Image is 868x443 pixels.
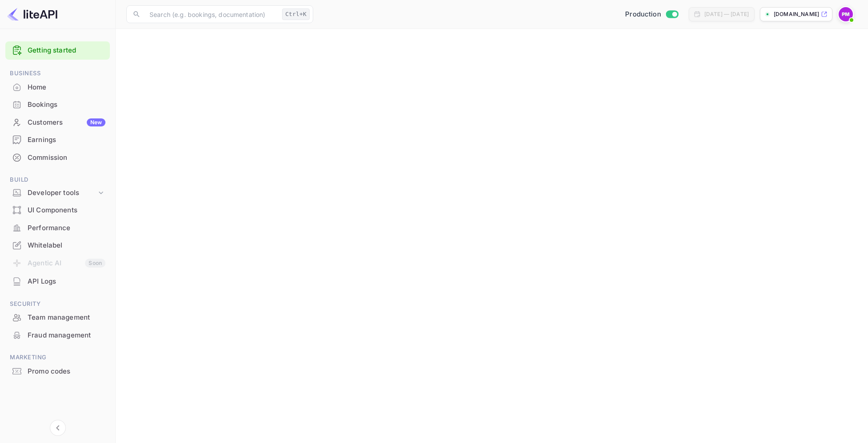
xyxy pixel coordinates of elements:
[5,363,110,380] div: Promo codes
[5,327,110,343] a: Fraud management
[5,353,110,362] span: Marketing
[839,7,853,21] img: Paul McNeill
[28,100,105,110] div: Bookings
[5,69,110,78] span: Business
[5,219,110,237] div: Performance
[774,10,819,18] p: [DOMAIN_NAME]
[5,273,110,290] div: API Logs
[144,5,279,23] input: Search (e.g. bookings, documentation)
[28,276,105,287] div: API Logs
[5,237,110,253] a: Whitelabel
[5,185,110,201] div: Developer tools
[622,9,682,20] div: Switch to Sandbox mode
[5,202,110,219] div: UI Components
[5,149,110,167] div: Commission
[5,96,110,114] div: Bookings
[5,309,110,325] a: Team management
[28,82,105,93] div: Home
[28,223,105,233] div: Performance
[5,41,110,60] div: Getting started
[5,175,110,185] span: Build
[5,114,110,131] div: CustomersNew
[28,135,105,145] div: Earnings
[5,237,110,254] div: Whitelabel
[7,7,57,21] img: LiteAPI logo
[5,79,110,96] div: Home
[704,10,749,18] div: [DATE] — [DATE]
[28,118,105,128] div: Customers
[5,309,110,326] div: Team management
[5,202,110,218] a: UI Components
[28,205,105,215] div: UI Components
[5,149,110,166] a: Commission
[5,327,110,344] div: Fraud management
[5,299,110,309] span: Security
[5,79,110,95] a: Home
[50,420,66,436] button: Collapse navigation
[28,153,105,163] div: Commission
[5,96,110,113] a: Bookings
[87,118,105,126] div: New
[28,45,105,56] a: Getting started
[5,131,110,148] a: Earnings
[5,131,110,149] div: Earnings
[282,8,310,20] div: Ctrl+K
[28,240,105,251] div: Whitelabel
[28,366,105,377] div: Promo codes
[5,114,110,130] a: CustomersNew
[5,219,110,236] a: Performance
[625,9,661,20] span: Production
[28,313,105,323] div: Team management
[5,273,110,289] a: API Logs
[28,188,97,198] div: Developer tools
[28,330,105,341] div: Fraud management
[5,363,110,379] a: Promo codes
